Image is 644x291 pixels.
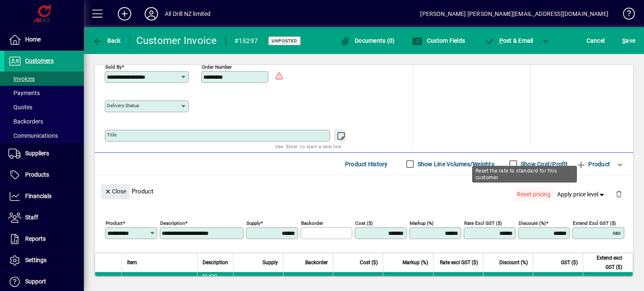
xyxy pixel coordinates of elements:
span: P [499,37,503,44]
a: Reports [4,229,84,250]
app-page-header-button: Delete [609,190,629,198]
mat-label: Markup (%) [410,220,434,226]
label: Show Line Volumes/Weights [416,160,494,168]
span: Communications [8,132,58,139]
mat-label: Delivery status [107,103,139,108]
button: Add [111,6,138,21]
span: Suppliers [25,150,49,157]
button: Close [101,184,130,199]
span: Home [25,36,41,43]
a: Home [4,29,84,50]
span: Reset pricing [517,190,551,199]
span: Apply price level [557,190,606,199]
span: Customers [25,57,54,64]
a: Communications [4,129,84,143]
span: Custom Fields [412,37,465,44]
button: Save [620,33,637,48]
button: Custom Fields [410,33,467,48]
button: Back [91,33,123,48]
span: Back [93,37,121,44]
mat-label: Order number [202,64,232,70]
span: Rate excl GST ($) [440,258,478,267]
mat-label: Backorder [301,220,323,226]
span: Description [203,258,228,267]
button: Delete [609,184,629,204]
span: Documents (0) [340,37,395,44]
span: Item [127,258,137,267]
app-page-header-button: Close [99,187,132,195]
a: Suppliers [4,143,84,164]
a: Staff [4,207,84,228]
span: Cost ($) [360,258,378,267]
button: Cancel [584,33,607,48]
label: Show Cost/Profit [519,160,568,168]
div: [PERSON_NAME] [PERSON_NAME][EMAIL_ADDRESS][DOMAIN_NAME] [420,7,608,21]
button: Documents (0) [338,33,397,48]
button: Product [572,157,614,172]
mat-hint: Use 'Enter' to start a new line [275,142,341,151]
mat-label: Supply [247,220,260,226]
button: Profile [138,6,165,21]
mat-label: Title [107,132,117,138]
span: ave [622,34,635,47]
span: Cancel [587,34,605,47]
span: Invoices [8,75,35,82]
mat-label: Sold by [105,64,122,70]
mat-label: Cost ($) [355,220,373,226]
a: Payments [4,86,84,100]
span: Settings [25,257,47,263]
span: Backorder [305,258,328,267]
button: Apply price level [554,187,609,202]
span: Supply [262,258,278,267]
div: Product [95,176,633,206]
span: ost & Email [485,37,533,44]
a: Products [4,165,84,185]
span: Support [25,278,46,285]
mat-label: Product [106,220,123,226]
span: Markup (%) [402,258,428,267]
span: Products [25,171,49,178]
span: Payments [8,90,40,96]
a: Invoices [4,72,84,86]
span: Discount (%) [499,258,528,267]
div: #15297 [234,34,258,48]
button: Product History [342,157,391,172]
mat-label: Extend excl GST ($) [573,220,616,226]
a: Financials [4,186,84,207]
span: Quotes [8,104,32,111]
span: Product [576,157,610,171]
span: Backorders [8,118,43,125]
button: Post & Email [480,33,538,48]
span: Unposted [272,38,297,44]
mat-label: Rate excl GST ($) [464,220,502,226]
span: Reports [25,235,46,242]
div: Reset the rate to standard for this customer [472,166,577,183]
span: Product History [345,157,388,171]
span: Staff [25,214,38,221]
span: Extend excl GST ($) [588,253,622,272]
mat-label: Discount (%) [519,220,546,226]
div: Customer Invoice [136,34,217,47]
a: Settings [4,250,84,271]
span: S [622,37,626,44]
mat-label: Description [160,220,185,226]
a: Quotes [4,100,84,114]
app-page-header-button: Back [84,33,130,48]
span: Close [104,185,126,198]
a: Knowledge Base [617,2,634,29]
span: Financials [25,193,52,199]
div: All Drill NZ limited [165,7,211,21]
button: Reset pricing [514,187,554,202]
span: GST ($) [561,258,578,267]
a: Backorders [4,114,84,129]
